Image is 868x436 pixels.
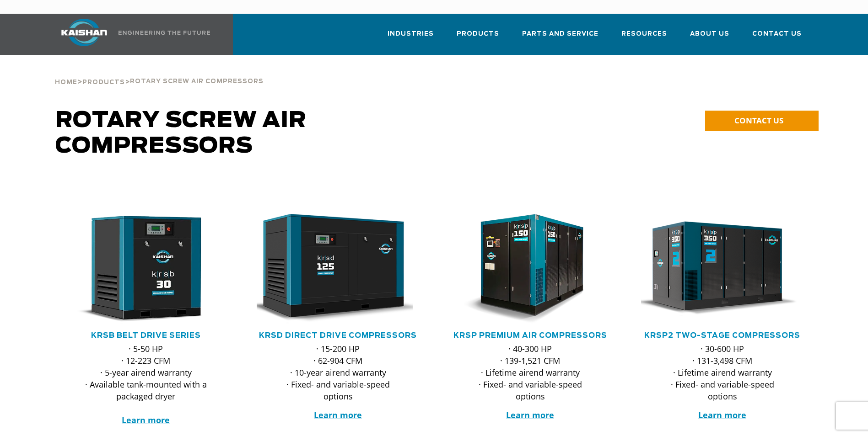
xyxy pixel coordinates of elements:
div: krsp350 [641,214,804,324]
span: Rotary Screw Air Compressors [130,79,264,85]
img: kaishan logo [50,19,119,46]
a: Learn more [122,415,170,425]
a: Industries [388,22,434,53]
a: KRSP2 Two-Stage Compressors [644,332,800,339]
span: Products [457,29,499,39]
img: krsp150 [442,214,605,324]
a: KRSP Premium Air Compressors [453,332,607,339]
p: · 40-300 HP · 139-1,521 CFM · Lifetime airend warranty · Fixed- and variable-speed options [467,343,593,402]
a: Learn more [698,409,746,420]
div: krsd125 [257,214,420,324]
span: Products [82,80,125,85]
a: Products [457,22,499,53]
a: Home [55,78,77,86]
p: · 30-600 HP · 131-3,498 CFM · Lifetime airend warranty · Fixed- and variable-speed options [659,343,786,402]
img: krsb30 [58,214,221,324]
span: About Us [690,29,729,39]
div: > > [55,55,264,90]
a: KRSB Belt Drive Series [91,332,201,339]
div: krsb30 [65,214,227,324]
img: krsd125 [250,214,413,324]
span: Rotary Screw Air Compressors [55,110,307,157]
span: Contact Us [752,29,802,39]
a: CONTACT US [705,111,819,131]
p: · 15-200 HP · 62-904 CFM · 10-year airend warranty · Fixed- and variable-speed options [275,343,401,402]
a: Learn more [506,409,554,420]
span: Parts and Service [522,29,598,39]
div: krsp150 [449,214,612,324]
img: Engineering the future [119,31,210,35]
img: krsp350 [634,214,797,324]
a: KRSD Direct Drive Compressors [259,332,417,339]
p: · 5-50 HP · 12-223 CFM · 5-year airend warranty · Available tank-mounted with a packaged dryer [83,343,209,426]
a: Parts and Service [522,22,598,53]
a: Kaishan USA [50,14,212,55]
span: Industries [388,29,434,39]
a: About Us [690,22,729,53]
a: Resources [621,22,667,53]
span: CONTACT US [734,115,783,126]
a: Products [82,78,125,86]
span: Home [55,80,77,85]
a: Contact Us [752,22,802,53]
span: Resources [621,29,667,39]
a: Learn more [314,409,362,420]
